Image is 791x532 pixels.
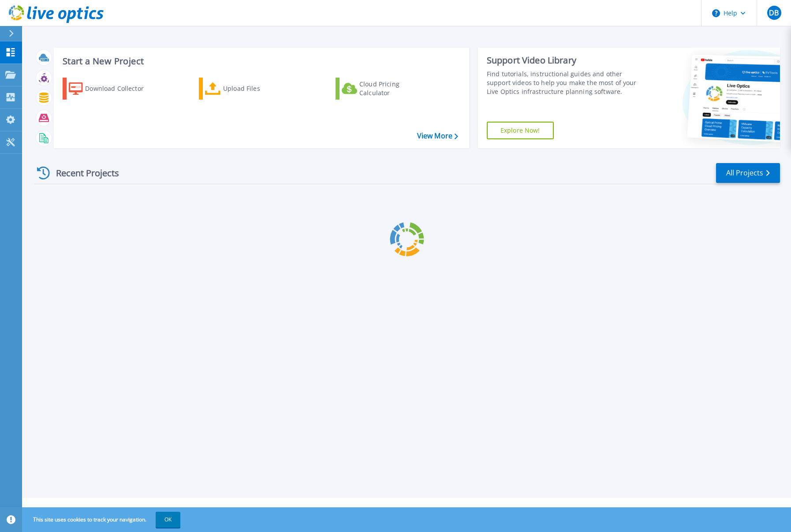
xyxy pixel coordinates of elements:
span: This site uses cookies to track your navigation. [24,512,180,528]
h3: Start a New Project [63,56,458,66]
a: Upload Files [199,78,297,100]
div: Download Collector [85,80,156,97]
a: Cloud Pricing Calculator [336,78,434,100]
div: Support Video Library [487,55,640,66]
div: Cloud Pricing Calculator [359,80,430,97]
div: Recent Projects [34,162,131,184]
span: DB [769,9,779,16]
a: View More [417,132,458,140]
a: Explore Now! [487,122,554,139]
a: Download Collector [63,78,161,100]
div: Upload Files [223,80,294,97]
button: OK [156,512,180,528]
a: All Projects [716,163,780,183]
div: Find tutorials, instructional guides and other support videos to help you make the most of your L... [487,70,640,96]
